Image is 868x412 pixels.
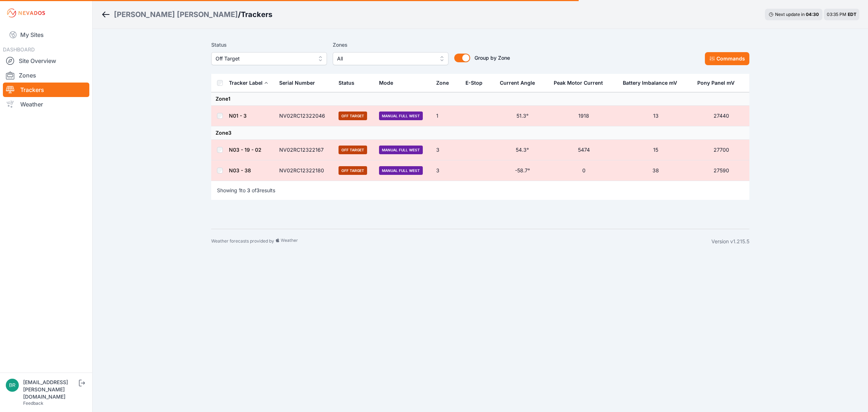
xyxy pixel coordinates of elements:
[339,112,367,120] span: Off Target
[436,74,455,92] button: Zone
[256,187,260,193] span: 3
[279,79,315,87] div: Serial Number
[3,26,89,43] a: My Sites
[379,74,399,92] button: Mode
[339,166,367,175] span: Off Target
[333,41,448,49] label: Zones
[239,187,241,193] span: 1
[623,74,683,92] button: Battery Imbalance mV
[211,126,749,140] td: Zone 3
[216,54,312,63] span: Off Target
[337,54,434,63] span: All
[275,140,334,160] td: NV02RC12322167
[23,379,77,400] div: [EMAIL_ADDRESS][PERSON_NAME][DOMAIN_NAME]
[3,46,35,52] span: DASHBOARD
[229,79,263,87] div: Tracker Label
[827,12,846,17] span: 03:35 PM
[711,238,749,245] div: Version v1.215.5
[217,187,275,194] p: Showing to of results
[554,79,603,87] div: Peak Motor Current
[101,5,272,24] nav: Breadcrumb
[339,146,367,154] span: Off Target
[848,12,856,17] span: EDT
[275,160,334,181] td: NV02RC12322180
[114,9,238,20] a: [PERSON_NAME] [PERSON_NAME]
[6,379,19,392] img: brayden.sanford@nevados.solar
[247,187,250,193] span: 3
[211,52,327,65] button: Off Target
[432,140,461,160] td: 3
[549,106,618,126] td: 1918
[623,79,677,87] div: Battery Imbalance mV
[495,140,549,160] td: 54.3°
[693,160,749,181] td: 27590
[465,79,482,87] div: E-Stop
[432,160,461,181] td: 3
[693,140,749,160] td: 27700
[475,55,510,61] span: Group by Zone
[6,7,46,19] img: Nevados
[3,83,89,97] a: Trackers
[23,400,43,406] a: Feedback
[275,106,334,126] td: NV02RC12322046
[618,140,693,160] td: 15
[379,166,423,175] span: Manual Full West
[436,79,449,87] div: Zone
[211,238,711,245] div: Weather forecasts provided by
[379,112,423,120] span: Manual Full West
[775,12,805,17] span: Next update in
[554,74,609,92] button: Peak Motor Current
[339,74,360,92] button: Status
[379,146,423,154] span: Manual Full West
[495,160,549,181] td: -58.7°
[3,68,89,83] a: Zones
[500,79,535,87] div: Current Angle
[279,74,321,92] button: Serial Number
[693,106,749,126] td: 27440
[806,12,819,17] div: 04 : 30
[3,54,89,68] a: Site Overview
[465,74,488,92] button: E-Stop
[229,167,251,173] a: N03 - 38
[229,147,261,153] a: N03 - 19 - 02
[495,106,549,126] td: 51.3°
[549,140,618,160] td: 5474
[241,9,272,20] h3: Trackers
[229,74,268,92] button: Tracker Label
[549,160,618,181] td: 0
[379,79,393,87] div: Mode
[697,74,740,92] button: Pony Panel mV
[211,41,327,49] label: Status
[238,9,241,20] span: /
[705,52,749,65] button: Commands
[211,92,749,106] td: Zone 1
[500,74,541,92] button: Current Angle
[3,97,89,112] a: Weather
[697,79,735,87] div: Pony Panel mV
[618,160,693,181] td: 38
[339,79,354,87] div: Status
[229,113,247,119] a: N01 - 3
[618,106,693,126] td: 13
[432,106,461,126] td: 1
[333,52,448,65] button: All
